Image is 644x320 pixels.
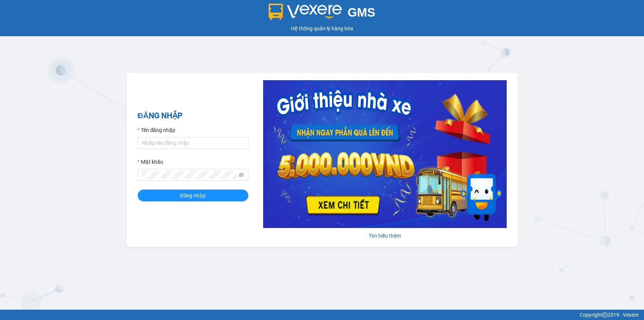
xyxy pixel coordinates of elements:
input: Tên đăng nhập [138,137,248,149]
img: logo 2 [269,4,342,20]
a: GMS [269,11,375,17]
span: eye-invisible [239,172,244,177]
input: Mật khẩu [142,171,237,179]
img: banner-0 [263,80,507,228]
h2: ĐĂNG NHẬP [138,110,248,122]
label: Tên đăng nhập [138,126,175,134]
label: Mật khẩu [138,158,163,166]
div: Copyright 2019 - Vexere [6,311,638,319]
button: Đăng nhập [138,190,248,201]
span: GMS [348,6,375,19]
div: Tìm hiểu thêm [263,232,507,240]
span: copyright [602,312,607,317]
div: Hệ thống quản lý hàng hóa [2,24,642,33]
span: Đăng nhập [180,191,206,200]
